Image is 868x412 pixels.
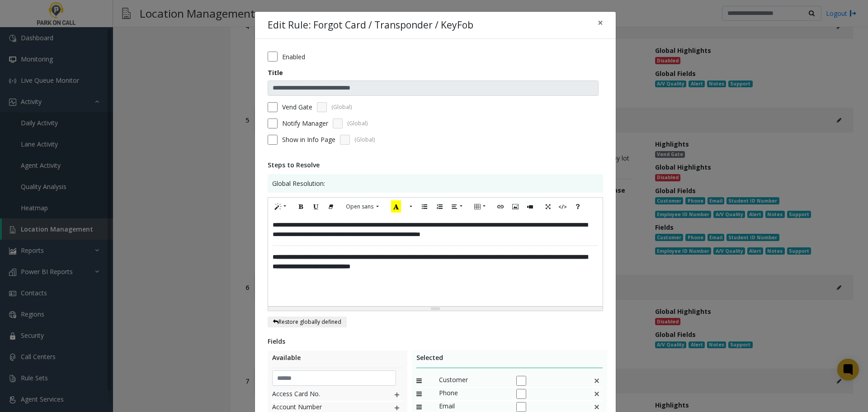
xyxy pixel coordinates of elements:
[282,118,328,128] label: Notify Manager
[386,200,406,214] button: Recent Color
[268,160,603,170] div: Steps to Resolve
[282,135,335,144] span: Show in Info Page
[347,119,368,128] span: (Global)
[508,200,523,214] button: Picture
[282,52,305,62] label: Enabled
[447,200,467,214] button: Paragraph
[308,200,324,214] button: Underline (CTRL+U)
[268,68,283,77] label: Title
[593,375,600,387] img: false
[439,388,507,400] span: Phone
[432,200,447,214] button: Ordered list (CTRL+SHIFT+NUM8)
[354,136,375,144] span: (Global)
[272,353,403,368] div: Available
[268,317,347,327] button: Restore globally defined
[591,12,609,34] button: Close
[416,353,603,368] div: Selected
[341,200,384,213] button: Font Family
[598,16,603,29] span: ×
[393,389,401,401] img: plusIcon.svg
[268,18,473,33] h4: Edit Rule: Forgot Card / Transponder / KeyFob
[523,200,538,214] button: Video
[593,388,600,400] img: false
[272,389,375,401] span: Access Card No.
[493,200,508,214] button: Link (CTRL+K)
[555,200,571,214] button: Code View
[570,200,585,214] button: Help
[270,200,291,214] button: Style
[331,103,352,111] span: (Global)
[268,336,603,346] div: Fields
[406,200,415,214] button: More Color
[470,200,491,214] button: Table
[417,200,432,214] button: Unordered list (CTRL+SHIFT+NUM7)
[268,307,603,311] div: Resize
[346,203,373,210] span: Open sans
[282,102,312,112] label: Vend Gate
[293,200,309,214] button: Bold (CTRL+B)
[272,179,325,188] span: Global Resolution:
[439,375,507,387] span: Customer
[323,200,339,214] button: Remove Font Style (CTRL+\)
[540,200,556,214] button: Full Screen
